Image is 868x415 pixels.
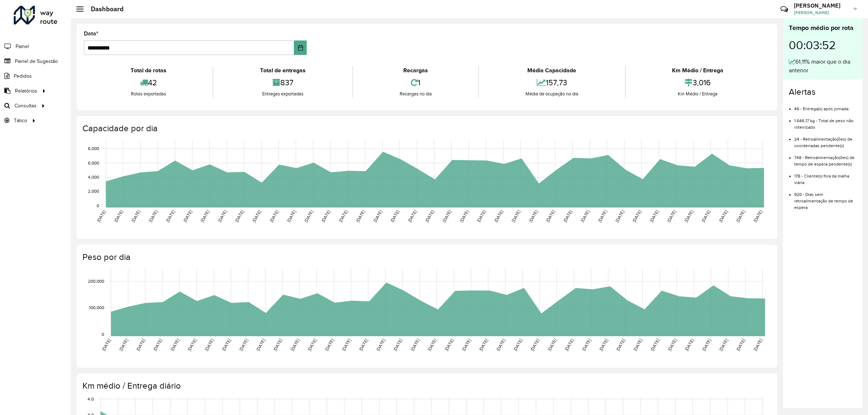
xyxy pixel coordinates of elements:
text: [DATE] [290,338,300,352]
text: [DATE] [135,338,146,352]
span: Relatórios [15,87,37,95]
text: [DATE] [459,209,469,223]
text: [DATE] [562,209,573,223]
text: [DATE] [238,338,248,352]
text: [DATE] [512,338,523,352]
text: [DATE] [303,209,314,223]
h4: Km médio / Entrega diário [82,381,770,391]
text: [DATE] [633,338,643,352]
text: [DATE] [200,209,210,223]
text: [DATE] [392,338,403,352]
text: [DATE] [182,209,193,223]
text: [DATE] [753,209,763,223]
text: [DATE] [528,209,539,223]
text: [DATE] [427,338,437,352]
text: [DATE] [442,209,452,223]
text: [DATE] [684,338,694,352]
text: [DATE] [390,209,400,223]
text: [DATE] [615,338,626,352]
text: [DATE] [461,338,472,352]
text: [DATE] [564,338,574,352]
text: [DATE] [170,338,180,352]
text: [DATE] [718,209,728,223]
div: Km Médio / Entrega [627,90,768,98]
button: Choose Date [294,40,307,55]
span: Painel [16,43,29,50]
h4: Peso por dia [82,252,770,262]
text: 4.0 [88,397,94,401]
div: Recargas [355,66,476,75]
div: Tempo médio por rota [789,23,857,33]
li: 24 - Retroalimentação(ões) de coordenadas pendente(s) [794,131,857,149]
text: [DATE] [424,209,435,223]
text: [DATE] [684,209,694,223]
text: [DATE] [101,338,111,352]
text: [DATE] [598,338,609,352]
text: [DATE] [407,209,417,223]
text: [DATE] [131,209,141,223]
text: [DATE] [718,338,729,352]
div: Média Capacidade [481,66,623,75]
span: Tático [14,117,27,124]
text: [DATE] [545,209,556,223]
li: 1.646,17 kg - Total de peso não roteirizado [794,112,857,131]
text: [DATE] [753,338,763,352]
div: Rotas exportadas [86,90,211,98]
text: 0 [97,203,99,208]
text: [DATE] [410,338,420,352]
text: 4,000 [88,175,99,179]
text: [DATE] [152,338,163,352]
text: [DATE] [234,209,244,223]
li: 748 - Retroalimentação(ões) de tempo de espera pendente(s) [794,149,857,167]
li: 178 - Cliente(s) fora da malha viária [794,167,857,186]
text: [DATE] [96,209,106,223]
text: 0 [102,332,104,337]
text: [DATE] [148,209,158,223]
h2: Dashboard [84,5,124,13]
text: [DATE] [187,338,197,352]
text: [DATE] [478,338,489,352]
text: [DATE] [444,338,454,352]
text: [DATE] [666,209,677,223]
div: 3,016 [627,75,768,90]
text: [DATE] [165,209,175,223]
text: [DATE] [735,338,746,352]
li: 920 - Dias sem retroalimentação de tempo de espera [794,186,857,211]
div: Média de ocupação no dia [481,90,623,98]
h4: Capacidade por dia [82,123,770,134]
text: [DATE] [338,209,348,223]
text: 2,000 [88,189,99,194]
label: Data [84,29,98,38]
div: 00:03:52 [789,33,857,57]
text: [DATE] [529,338,540,352]
h4: Alertas [789,87,857,97]
text: 100,000 [89,305,104,310]
text: [DATE] [358,338,369,352]
div: Total de entregas [215,66,350,75]
li: 46 - Entrega(s) após jornada [794,100,857,112]
text: [DATE] [493,209,504,223]
div: 1 [355,75,476,90]
text: [DATE] [495,338,506,352]
text: [DATE] [476,209,486,223]
text: [DATE] [113,209,124,223]
text: [DATE] [649,209,659,223]
text: [DATE] [355,209,366,223]
text: [DATE] [701,338,712,352]
div: 837 [215,75,350,90]
span: [PERSON_NAME] [794,9,848,16]
div: Entregas exportadas [215,90,350,98]
text: [DATE] [650,338,660,352]
text: [DATE] [255,338,266,352]
text: [DATE] [511,209,521,223]
div: 61,11% maior que o dia anterior [789,57,857,75]
text: [DATE] [373,209,383,223]
text: [DATE] [320,209,331,223]
div: Recargas no dia [355,90,476,98]
text: [DATE] [272,338,283,352]
text: [DATE] [701,209,711,223]
div: Total de rotas [86,66,211,75]
a: Contato Rápido [776,1,792,17]
text: [DATE] [307,338,317,352]
text: [DATE] [251,209,262,223]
